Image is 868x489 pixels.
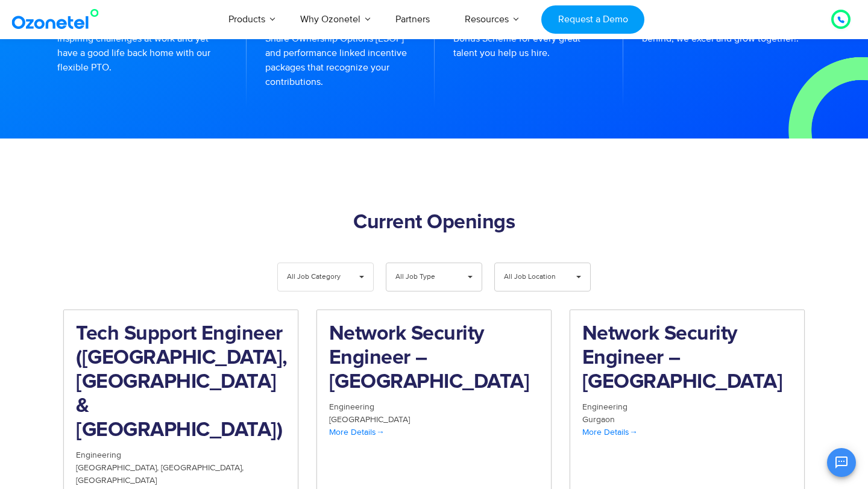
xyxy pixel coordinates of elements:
p: You get the best in class Employee Share Ownership Options [ESOP] and performance linked incentiv... [265,17,415,89]
h2: Network Security Engineer – [GEOGRAPHIC_DATA] [582,322,792,394]
span: Engineering [329,402,374,412]
span: [GEOGRAPHIC_DATA] [329,414,410,425]
span: All Job Category [287,263,344,291]
h2: Current Openings [63,211,805,235]
span: [GEOGRAPHIC_DATA] [76,475,157,485]
span: More Details [582,427,638,437]
span: Gurgaon [582,414,615,425]
span: [GEOGRAPHIC_DATA] [161,463,244,473]
span: Engineering [76,450,121,460]
span: Engineering [582,402,627,412]
span: All Job Type [395,263,453,291]
span: All Job Location [504,263,561,291]
span: ▾ [567,263,590,291]
h2: Network Security Engineer – [GEOGRAPHIC_DATA] [329,322,539,394]
span: ▾ [459,263,482,291]
p: We empower you to take on the most inspiring challenges at work and yet have a good life back hom... [57,17,227,75]
a: Request a Demo [541,5,644,34]
button: Open chat [827,448,856,477]
h2: Tech Support Engineer ([GEOGRAPHIC_DATA], [GEOGRAPHIC_DATA] & [GEOGRAPHIC_DATA]) [76,322,286,443]
span: ▾ [350,263,373,291]
span: More Details [329,427,385,437]
span: [GEOGRAPHIC_DATA] [76,463,161,473]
